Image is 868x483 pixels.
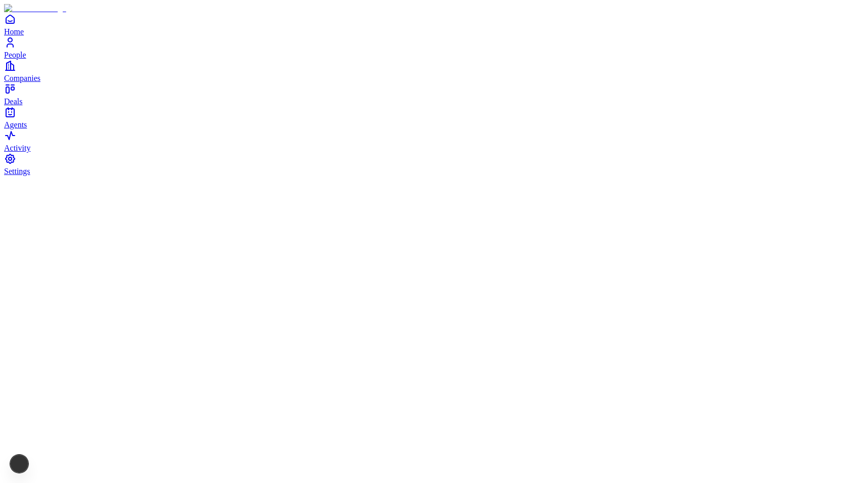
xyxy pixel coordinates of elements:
span: People [4,51,26,59]
a: People [4,36,864,59]
span: Home [4,27,24,36]
a: Deals [4,83,864,106]
a: Companies [4,60,864,82]
a: Agents [4,106,864,129]
a: Settings [4,153,864,175]
span: Agents [4,120,27,129]
img: Item Brain Logo [4,4,66,13]
a: Home [4,13,864,36]
span: Settings [4,167,30,175]
span: Companies [4,74,40,82]
span: Activity [4,144,30,152]
span: Deals [4,97,22,106]
a: Activity [4,129,864,152]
